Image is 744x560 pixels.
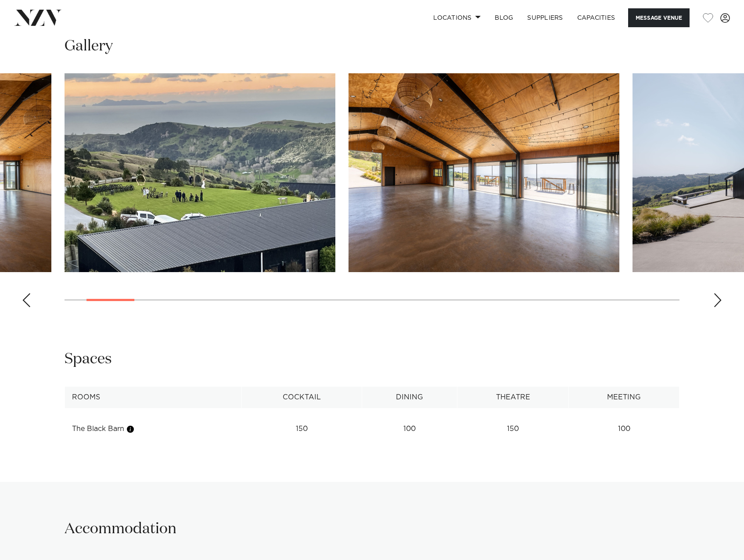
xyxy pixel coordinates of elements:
a: SUPPLIERS [520,8,570,27]
td: 150 [241,418,362,440]
td: 150 [457,418,569,440]
swiper-slide: 2 / 28 [65,73,335,272]
img: nzv-logo.png [14,10,62,25]
th: Dining [362,387,457,408]
td: The Black Barn [65,418,242,440]
th: Meeting [569,387,679,408]
a: Capacities [570,8,622,27]
h2: Spaces [65,349,112,369]
th: Cocktail [241,387,362,408]
th: Theatre [457,387,569,408]
th: Rooms [65,387,242,408]
a: BLOG [488,8,520,27]
a: Locations [426,8,488,27]
h2: Gallery [65,36,113,56]
swiper-slide: 3 / 28 [349,73,619,272]
td: 100 [569,418,679,440]
button: Message Venue [628,8,690,27]
h2: Accommodation [65,519,176,539]
td: 100 [362,418,457,440]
